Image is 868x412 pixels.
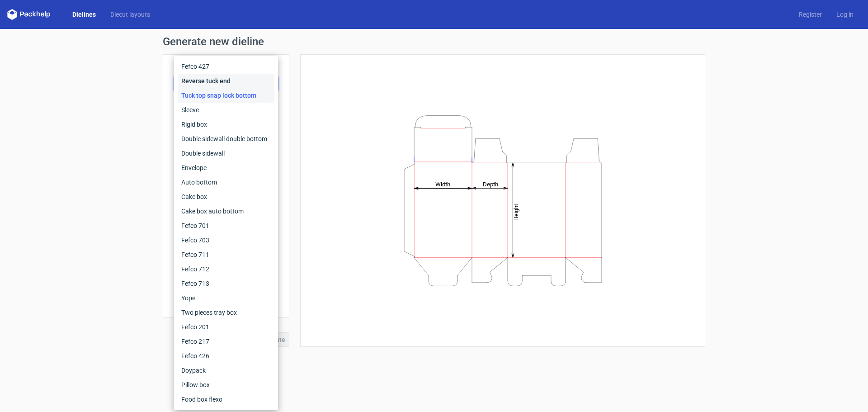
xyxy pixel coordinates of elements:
[178,334,274,349] div: Fefco 217
[178,247,274,262] div: Fefco 711
[65,10,103,19] a: Dielines
[178,103,274,117] div: Sleeve
[178,233,274,247] div: Fefco 703
[178,305,274,320] div: Two pieces tray box
[792,10,829,19] a: Register
[178,349,274,363] div: Fefco 426
[178,88,274,103] div: Tuck top snap lock bottom
[178,262,274,276] div: Fefco 712
[178,161,274,175] div: Envelope
[178,146,274,161] div: Double sidewall
[483,180,498,187] tspan: Depth
[829,10,861,19] a: Log in
[178,392,274,407] div: Food box flexo
[178,363,274,378] div: Doypack
[178,378,274,392] div: Pillow box
[178,59,274,74] div: Fefco 427
[178,117,274,132] div: Rigid box
[178,204,274,218] div: Cake box auto bottom
[435,180,450,187] tspan: Width
[513,204,519,220] tspan: Height
[178,276,274,291] div: Fefco 713
[178,132,274,146] div: Double sidewall double bottom
[178,74,274,88] div: Reverse tuck end
[103,10,157,19] a: Diecut layouts
[178,189,274,204] div: Cake box
[178,218,274,233] div: Fefco 701
[178,175,274,189] div: Auto bottom
[178,291,274,305] div: Yope
[178,320,274,334] div: Fefco 201
[163,36,705,47] h1: Generate new dieline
